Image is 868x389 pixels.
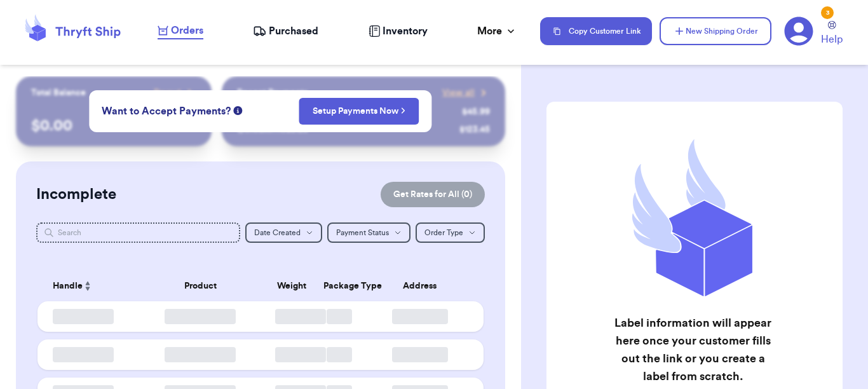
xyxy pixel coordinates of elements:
[442,86,490,99] a: View all
[784,17,813,46] a: 3
[363,271,484,301] th: Address
[102,104,231,119] span: Want to Accept Payments?
[369,24,428,39] a: Inventory
[237,86,308,99] p: Recent Payments
[245,222,322,243] button: Date Created
[36,184,116,205] h2: Incomplete
[83,278,93,294] button: Sort ascending
[477,24,517,39] div: More
[336,229,389,236] span: Payment Status
[442,86,475,99] span: View all
[381,182,485,207] button: Get Rates for All (0)
[154,86,181,99] span: Payout
[31,116,196,136] p: $ 0.00
[36,222,240,243] input: Search
[660,17,771,45] button: New Shipping Order
[327,222,410,243] button: Payment Status
[269,24,318,39] span: Purchased
[133,271,268,301] th: Product
[158,23,203,39] a: Orders
[171,23,203,38] span: Orders
[416,222,485,243] button: Order Type
[821,6,834,19] div: 3
[821,32,843,47] span: Help
[253,24,318,39] a: Purchased
[31,86,86,99] p: Total Balance
[611,314,775,385] h2: Label information will appear here once your customer fills out the link or you create a label fr...
[383,24,428,39] span: Inventory
[459,123,490,136] div: $ 123.45
[299,98,419,125] button: Setup Payments Now
[268,271,316,301] th: Weight
[540,17,652,45] button: Copy Customer Link
[462,106,490,118] div: $ 45.99
[154,86,196,99] a: Payout
[53,280,83,293] span: Handle
[424,229,463,236] span: Order Type
[313,105,406,118] a: Setup Payments Now
[316,271,364,301] th: Package Type
[254,229,301,236] span: Date Created
[821,21,843,47] a: Help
